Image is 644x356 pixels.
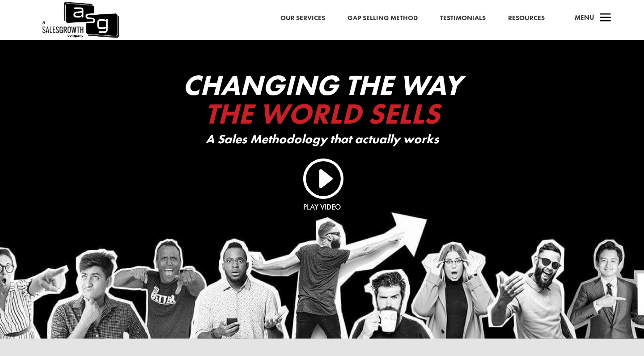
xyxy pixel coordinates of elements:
[597,9,614,27] span: a
[143,71,501,133] h2: Changing The Way
[205,95,440,132] span: The World Sells
[575,13,594,22] span: Menu
[280,13,325,24] a: Our Services
[508,13,545,24] a: Resources
[347,13,418,24] a: Gap Selling Method
[440,13,486,24] a: Testimonials
[301,156,343,199] a: I
[303,202,341,212] a: Play Video
[143,133,501,146] p: A Sales Methodology that actually works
